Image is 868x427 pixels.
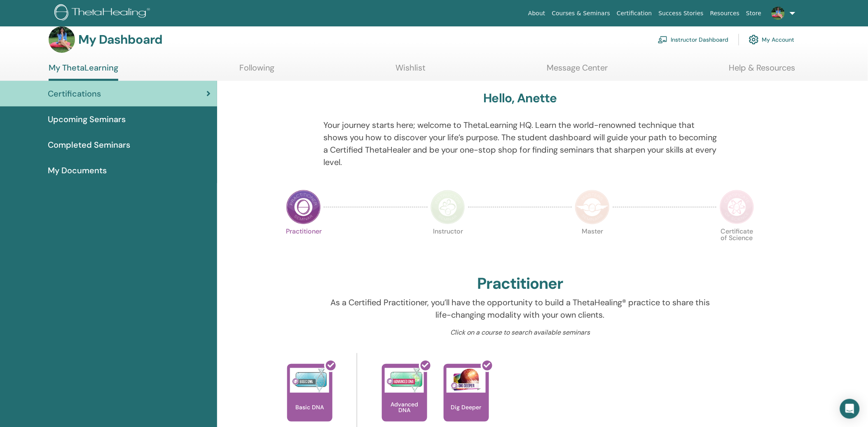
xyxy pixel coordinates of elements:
[720,190,754,224] img: Certificate of Science
[448,404,485,410] p: Dig Deeper
[323,328,717,337] p: Click on a course to search available seminars
[720,228,754,263] p: Certificate of Science
[729,63,795,79] a: Help & Resources
[547,63,608,79] a: Message Center
[323,296,717,321] p: As a Certified Practitioner, you’ll have the opportunity to build a ThetaHealing® practice to sha...
[48,113,126,125] span: Upcoming Seminars
[78,32,162,47] h3: My Dashboard
[49,63,118,81] a: My ThetaLearning
[239,63,274,79] a: Following
[396,63,426,79] a: Wishlist
[743,6,765,21] a: Store
[290,368,329,393] img: Basic DNA
[549,6,614,21] a: Courses & Seminars
[430,190,465,224] img: Instructor
[54,4,153,23] img: logo.png
[749,31,795,49] a: My Account
[286,228,321,263] p: Practitioner
[286,190,321,224] img: Practitioner
[707,6,743,21] a: Resources
[477,274,563,293] h2: Practitioner
[382,401,427,413] p: Advanced DNA
[575,190,610,224] img: Master
[749,33,759,47] img: cog.svg
[613,6,655,21] a: Certification
[575,228,610,263] p: Master
[525,6,548,21] a: About
[49,26,75,53] img: default.jpg
[658,36,668,43] img: chalkboard-teacher.svg
[385,368,424,393] img: Advanced DNA
[772,7,785,20] img: default.jpg
[48,164,107,177] span: My Documents
[48,139,130,151] span: Completed Seminars
[658,31,729,49] a: Instructor Dashboard
[484,91,557,106] h3: Hello, Anette
[323,119,717,168] p: Your journey starts here; welcome to ThetaLearning HQ. Learn the world-renowned technique that sh...
[840,399,860,419] div: Open Intercom Messenger
[655,6,707,21] a: Success Stories
[430,228,465,263] p: Instructor
[447,368,486,393] img: Dig Deeper
[48,87,101,100] span: Certifications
